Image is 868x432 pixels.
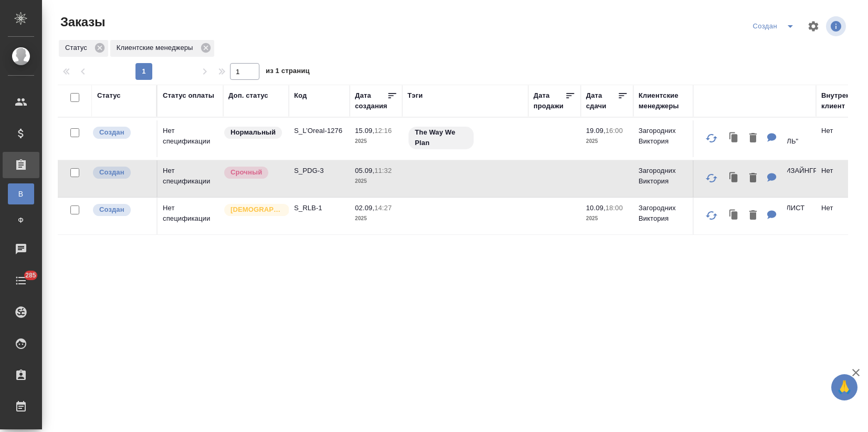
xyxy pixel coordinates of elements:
div: Код [294,90,307,101]
p: 11:32 [374,167,392,174]
a: 285 [3,268,39,294]
p: Создан [99,127,124,138]
span: Настроить таблицу [801,14,826,39]
div: Доп. статус [228,90,268,101]
p: ПРОМДИЗАЙНГРУПП [760,166,811,176]
button: Клонировать [724,205,744,227]
span: Ф [13,215,29,225]
p: S_L’Oreal-1276 [294,126,344,136]
div: Внутренний клиент [821,90,863,111]
div: Статус [59,40,108,57]
p: 14:27 [374,204,392,212]
button: Для КМ: 08.09.: запросила информацию об актуальности запроса у Бэллы. Она ведёт заказ. От Бэллы: ... [762,205,782,227]
div: Дата продажи [534,90,565,111]
p: 12:16 [374,127,392,135]
p: 02.09, [355,204,374,212]
p: S_PDG-3 [294,166,344,176]
p: Срочный [231,167,262,178]
div: Выставляется автоматически при создании заказа [92,166,151,180]
p: Создан [99,204,124,215]
p: 19.09, [586,127,605,135]
div: Выставляется автоматически для первых 3 заказов нового контактного лица. Особое внимание [223,203,284,217]
p: 2025 [586,213,628,224]
button: 🙏 [831,374,857,400]
button: Удалить [744,168,762,189]
td: Загородних Виктория [633,160,694,197]
button: Клонировать [724,168,744,189]
p: S_RLB-1 [294,203,344,213]
td: Загородних Виктория [633,120,694,157]
div: The Way We Plan [407,126,523,150]
p: 2025 [355,176,397,187]
p: [DEMOGRAPHIC_DATA] [231,204,283,215]
button: Обновить [699,166,724,191]
span: 285 [19,270,43,281]
button: Для КМ: 08.09.: направила клиенту NDA. Ждём согласования и тексты на перевод. 09.09.: отправила с... [762,168,782,189]
div: Тэги [407,90,423,101]
td: Нет спецификации [158,120,223,157]
span: Заказы [58,14,105,30]
p: 2025 [586,136,628,147]
p: Нет [821,166,863,176]
p: 2025 [355,213,397,224]
span: В [13,189,29,199]
a: Ф [8,210,34,231]
span: Посмотреть информацию [826,16,848,36]
div: split button [750,18,801,35]
p: Статус [65,43,91,53]
div: Дата сдачи [586,90,618,111]
p: Клиентские менеджеры [117,43,197,53]
a: В [8,183,34,204]
button: Клонировать [724,128,744,149]
p: 16:00 [605,127,623,135]
p: 18:00 [605,204,623,212]
div: Статус оплаты [163,90,214,101]
td: Нет спецификации [158,160,223,197]
p: The Way We Plan [415,127,467,148]
button: Удалить [744,128,762,149]
div: Клиентские менеджеры [110,40,214,57]
span: 🙏 [835,376,853,398]
p: Нормальный [231,127,276,138]
button: Удалить [744,205,762,227]
button: Обновить [699,126,724,151]
td: Загородних Виктория [633,198,694,234]
p: Нет [821,203,863,213]
p: 15.09, [355,127,374,135]
p: 10.09, [586,204,605,212]
div: Выставляется автоматически при создании заказа [92,126,151,140]
div: Дата создания [355,90,387,111]
p: 2025 [355,136,397,147]
span: из 1 страниц [266,65,310,80]
p: Нет [821,126,863,136]
div: Клиентские менеджеры [639,90,689,111]
div: Статус [97,90,121,101]
button: Обновить [699,203,724,228]
p: Создан [99,167,124,178]
p: 05.09, [355,167,374,174]
td: Нет спецификации [158,198,223,234]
